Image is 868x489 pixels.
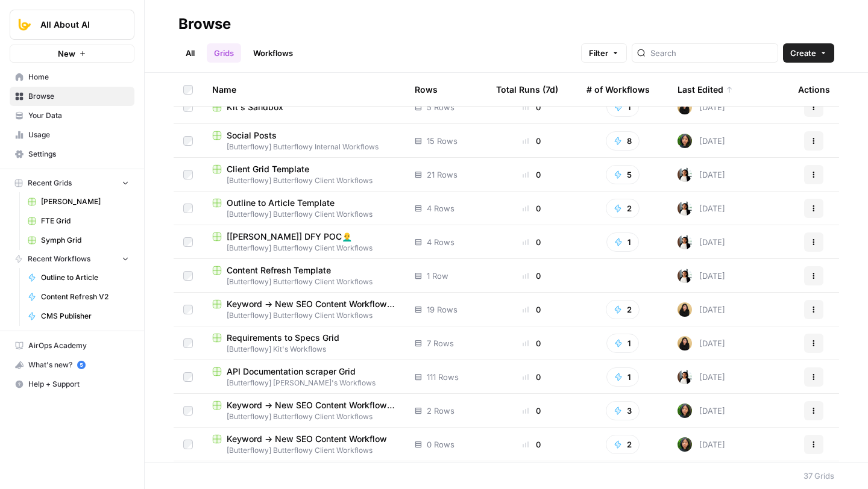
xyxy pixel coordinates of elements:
div: # of Workflows [587,73,650,106]
span: [Butterflowy] Butterflowy Client Workflows [212,310,395,321]
span: [PERSON_NAME] [41,196,129,207]
img: fqbawrw8ase93tc2zzm3h7awsa7w [678,235,692,249]
div: [DATE] [678,403,725,418]
img: cervoqv9gqsciyjkjsjikcyuois3 [678,336,692,350]
span: Recent Grids [28,178,72,188]
button: Create [783,43,834,63]
div: Actions [798,73,830,106]
a: CMS Publisher [22,307,134,326]
span: New [58,48,75,60]
button: 2 [606,300,640,319]
span: [Butterflowy] Butterflowy Internal Workflows [212,142,395,152]
button: 1 [606,367,639,387]
button: 5 [606,165,640,184]
a: Browse [10,87,134,106]
span: Kit's Sandbox [227,101,283,113]
button: 1 [606,334,639,353]
span: [Butterflowy] Butterflowy Client Workflows [212,243,395,254]
button: Recent Grids [10,174,134,192]
img: 71gc9am4ih21sqe9oumvmopgcasf [678,134,692,148]
a: Kit's Sandbox [212,101,395,113]
img: 71gc9am4ih21sqe9oumvmopgcasf [678,437,692,452]
div: Last Edited [678,73,733,106]
span: [[PERSON_NAME]] DFY POC👨‍🦲 [227,231,352,243]
span: 21 Rows [427,169,458,181]
div: 0 [496,304,567,316]
span: 1 Row [427,270,448,282]
span: [Butterflowy] Butterflowy Client Workflows [212,209,395,220]
span: Your Data [28,110,129,121]
a: All [178,43,202,63]
a: AirOps Academy [10,336,134,355]
a: Workflows [246,43,300,63]
a: Usage [10,125,134,145]
span: AirOps Academy [28,340,129,351]
span: [Butterflowy] Kit's Workflows [212,344,395,355]
span: Keyword -> New SEO Content Workflow [227,433,387,445]
div: [DATE] [678,336,725,350]
a: FTE Grid [22,211,134,231]
span: All About AI [40,19,113,31]
span: Content Refresh V2 [41,291,129,302]
span: [Butterflowy] Butterflowy Client Workflows [212,411,395,422]
div: What's new? [10,356,134,374]
button: 8 [606,131,640,151]
a: 5 [77,361,86,369]
span: Social Posts [227,129,277,142]
span: [Butterflowy] Butterflowy Client Workflows [212,445,395,456]
div: [DATE] [678,269,725,283]
img: All About AI Logo [14,14,36,36]
div: 0 [496,101,567,113]
a: Your Data [10,106,134,125]
span: Keyword -> New SEO Content Workflow (Astratera) [227,399,395,411]
span: 19 Rows [427,304,458,316]
img: fqbawrw8ase93tc2zzm3h7awsa7w [678,167,692,182]
span: Recent Workflows [28,254,90,264]
a: Client Grid Template[Butterflowy] Butterflowy Client Workflows [212,163,395,186]
a: API Documentation scraper Grid[Butterflowy] [PERSON_NAME]'s Workflows [212,366,395,388]
span: 4 Rows [427,236,454,248]
button: New [10,45,134,63]
div: [DATE] [678,302,725,317]
div: [DATE] [678,167,725,182]
div: Name [212,73,395,106]
span: Requirements to Specs Grid [227,332,339,344]
img: fqbawrw8ase93tc2zzm3h7awsa7w [678,201,692,216]
div: 0 [496,135,567,147]
div: 0 [496,405,567,417]
a: Outline to Article Template[Butterflowy] Butterflowy Client Workflows [212,197,395,220]
a: Keyword -> New SEO Content Workflow (Astratera)[Butterflowy] Butterflowy Client Workflows [212,399,395,422]
div: [DATE] [678,235,725,249]
span: Client Grid Template [227,163,309,175]
span: 2 Rows [427,405,454,417]
div: [DATE] [678,437,725,452]
span: Usage [28,129,129,140]
span: FTE Grid [41,216,129,226]
span: 7 Rows [427,337,454,349]
a: Home [10,67,134,87]
a: Keyword -> New SEO Content Workflow ([PERSON_NAME])[Butterflowy] Butterflowy Client Workflows [212,298,395,321]
span: Help + Support [28,379,129,390]
span: Content Refresh Template [227,264,331,276]
div: [DATE] [678,370,725,384]
text: 5 [80,362,83,368]
span: Keyword -> New SEO Content Workflow ([PERSON_NAME]) [227,298,395,310]
span: CMS Publisher [41,311,129,322]
span: 0 Rows [427,438,454,450]
span: [Butterflowy] [PERSON_NAME]'s Workflows [212,378,395,388]
img: fqbawrw8ase93tc2zzm3h7awsa7w [678,370,692,384]
div: Total Runs (7d) [496,73,558,106]
div: [DATE] [678,134,725,148]
a: Content Refresh Template[Butterflowy] Butterflowy Client Workflows [212,264,395,287]
span: 5 Rows [427,101,454,113]
div: 37 Grids [804,470,834,482]
div: 0 [496,337,567,349]
div: 0 [496,371,567,383]
button: 1 [606,232,639,252]
img: 71gc9am4ih21sqe9oumvmopgcasf [678,403,692,418]
div: 0 [496,438,567,450]
div: Browse [178,14,231,34]
span: Symph Grid [41,235,129,246]
span: Outline to Article [41,272,129,283]
img: cervoqv9gqsciyjkjsjikcyuois3 [678,100,692,114]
